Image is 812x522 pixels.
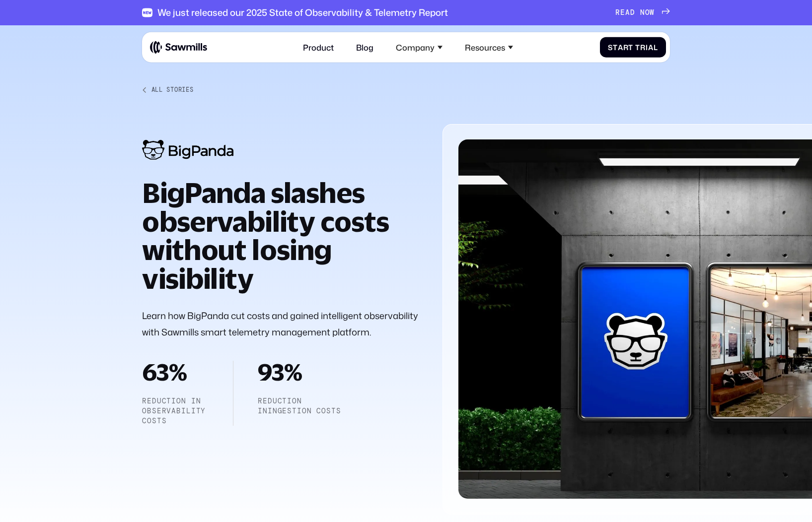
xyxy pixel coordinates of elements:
div: Company [396,42,435,52]
div: Resources [465,42,505,52]
span: r [640,43,646,52]
a: READNOW [615,8,669,17]
span: t [613,43,618,52]
a: Product [297,36,340,58]
a: StartTrial [600,37,666,58]
span: a [648,43,654,52]
span: A [625,8,630,17]
h1: BigPanda slashes observability costs without losing visibility [142,178,423,293]
a: Blog [350,36,380,58]
h2: 63% [142,361,209,384]
p: reduction iningestion costs [258,396,341,416]
span: T [635,43,640,52]
span: a [618,43,623,52]
span: W [650,8,655,17]
div: Resources [459,36,519,58]
span: N [640,8,645,17]
span: r [623,43,629,52]
a: All Stories [142,86,670,94]
span: S [608,43,613,52]
span: R [615,8,620,17]
span: O [645,8,650,17]
div: Company [390,36,448,58]
span: E [620,8,625,17]
div: All Stories [151,86,194,94]
span: i [646,43,648,52]
p: Learn how BigPanda cut costs and gained intelligent observability with Sawmills smart telemetry m... [142,308,423,340]
p: Reduction in observability costs [142,396,209,426]
span: D [630,8,635,17]
h2: 93% [258,361,341,384]
span: l [654,43,658,52]
div: We just released our 2025 State of Observability & Telemetry Report [157,7,448,18]
span: t [628,43,633,52]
